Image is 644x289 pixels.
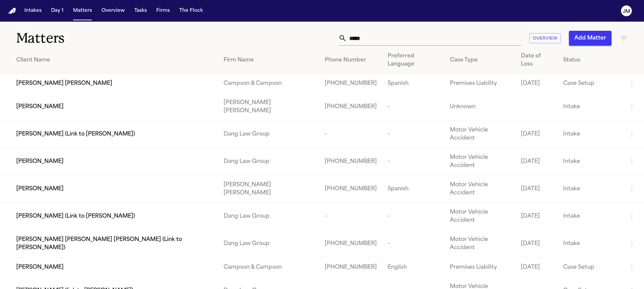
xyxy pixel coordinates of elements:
td: [DATE] [515,230,558,258]
text: JM [623,9,630,14]
div: Date of Loss [521,52,552,68]
td: Motor Vehicle Accident [444,203,515,230]
td: Spanish [382,175,444,203]
span: [PERSON_NAME] (Link to [PERSON_NAME]) [16,130,135,138]
td: Intake [558,230,622,258]
button: Overview [529,33,561,44]
td: [DATE] [515,175,558,203]
td: [DATE] [515,74,558,93]
span: [PERSON_NAME] [PERSON_NAME] [16,79,112,88]
span: [PERSON_NAME] [PERSON_NAME] [PERSON_NAME] (Link to [PERSON_NAME]) [16,236,213,252]
td: Intake [558,203,622,230]
td: Campson & Campson [218,258,319,277]
td: - [319,203,382,230]
span: [PERSON_NAME] [16,185,64,193]
td: Intake [558,93,622,121]
div: Status [563,56,617,64]
td: Intake [558,148,622,175]
td: - [382,203,444,230]
td: Dang Law Group [218,230,319,258]
td: Case Setup [558,74,622,93]
td: - [382,148,444,175]
img: Finch Logo [8,8,16,14]
span: [PERSON_NAME] [16,103,64,111]
button: Intakes [22,5,44,17]
span: [PERSON_NAME] [16,263,64,271]
td: Premises Liability [444,74,515,93]
button: Day 1 [48,5,66,17]
td: Intake [558,175,622,203]
td: Intake [558,121,622,148]
td: Spanish [382,74,444,93]
span: [PERSON_NAME] [16,158,64,166]
div: Client Name [16,56,213,64]
td: Dang Law Group [218,148,319,175]
button: The Flock [177,5,206,17]
td: [PHONE_NUMBER] [319,175,382,203]
td: Premises Liability [444,258,515,277]
button: Add Matter [569,31,612,46]
button: Overview [99,5,128,17]
button: Firms [154,5,172,17]
a: Home [8,8,16,14]
button: Matters [70,5,95,17]
td: [PERSON_NAME] [PERSON_NAME] [218,93,319,121]
h1: Matters [16,30,194,47]
td: Motor Vehicle Accident [444,175,515,203]
div: Preferred Language [388,52,439,68]
td: [PHONE_NUMBER] [319,148,382,175]
div: Phone Number [325,56,377,64]
td: [DATE] [515,121,558,148]
button: Tasks [132,5,149,17]
td: [PERSON_NAME] [PERSON_NAME] [218,175,319,203]
td: [PHONE_NUMBER] [319,74,382,93]
td: [DATE] [515,148,558,175]
td: Dang Law Group [218,121,319,148]
td: Dang Law Group [218,203,319,230]
td: [PHONE_NUMBER] [319,258,382,277]
td: - [319,121,382,148]
td: Campson & Campson [218,74,319,93]
td: - [382,93,444,121]
td: Motor Vehicle Accident [444,148,515,175]
td: - [382,121,444,148]
td: Case Setup [558,258,622,277]
td: [DATE] [515,258,558,277]
td: [PHONE_NUMBER] [319,93,382,121]
td: - [382,230,444,258]
div: Case Type [450,56,510,64]
td: Motor Vehicle Accident [444,121,515,148]
span: [PERSON_NAME] (Link to [PERSON_NAME]) [16,212,135,220]
div: Firm Name [224,56,314,64]
td: Unknown [444,93,515,121]
td: [PHONE_NUMBER] [319,230,382,258]
td: Motor Vehicle Accident [444,230,515,258]
td: [DATE] [515,203,558,230]
td: English [382,258,444,277]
